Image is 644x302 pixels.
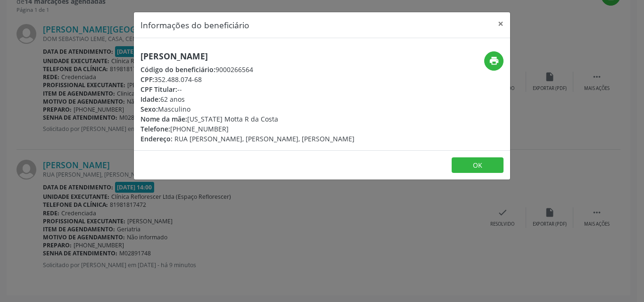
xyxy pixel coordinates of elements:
[452,157,504,173] button: OK
[140,85,177,94] span: CPF Titular:
[140,84,355,94] div: --
[174,134,355,143] span: RUA [PERSON_NAME], [PERSON_NAME], [PERSON_NAME]
[140,65,215,74] span: Código do beneficiário:
[140,19,249,31] h5: Informações do beneficiário
[140,74,355,84] div: 352.488.074-68
[140,51,355,61] h5: [PERSON_NAME]
[140,75,154,84] span: CPF:
[140,95,160,104] span: Idade:
[484,51,504,71] button: print
[140,114,355,124] div: [US_STATE] Motta R da Costa
[140,94,355,104] div: 62 anos
[140,65,355,74] div: 9000266564
[140,114,187,123] span: Nome da mãe:
[491,12,510,35] button: Close
[489,56,499,66] i: print
[140,105,158,114] span: Sexo:
[140,124,170,133] span: Telefone:
[140,134,173,143] span: Endereço:
[140,124,355,134] div: [PHONE_NUMBER]
[140,104,355,114] div: Masculino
